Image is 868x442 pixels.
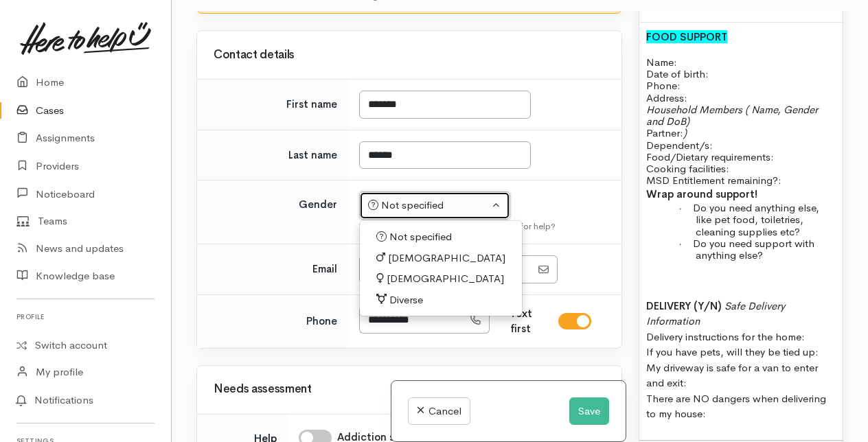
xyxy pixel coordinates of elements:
span: Partner: [646,126,687,139]
span: Diverse [389,292,423,308]
span: Dependent/s: [646,139,713,152]
h3: Contact details [214,49,605,62]
span: [DEMOGRAPHIC_DATA] [388,251,505,266]
label: First name [286,97,337,113]
label: Last name [288,148,337,163]
b: Wrap around support! [646,187,757,200]
h6: Profile [16,307,155,326]
span: Phone: [646,79,681,92]
span: [DEMOGRAPHIC_DATA] [387,271,504,287]
span: · [679,203,693,213]
span: DELIVERY (Y/N) [646,299,722,312]
span: FOOD SUPPORT [646,30,727,43]
p: Delivery instructions for the home: If you have pets, will they be tied up: My driveway is safe f... [646,299,836,422]
button: Not specified [359,191,510,220]
span: Name: [646,56,677,69]
span: Food/Dietary requirements: [646,150,774,163]
i: ) [683,126,687,139]
span: Cooking facilities: [646,162,729,175]
label: Text first [510,306,550,337]
span: Household Members ( Name, Gender and DoB) [646,103,818,128]
button: Save [569,397,609,426]
span: MSD Entitlement remaining?: [646,174,781,187]
span: · [679,239,693,249]
label: Gender [299,197,337,213]
span: Date of birth: [646,67,709,80]
span: Not specified [389,229,452,245]
label: Phone [306,314,337,329]
div: What is the gender of the person asking for help? [359,220,605,233]
label: Email [312,261,337,277]
p: Do you need anything else, like pet food, toiletries, cleaning supplies etc? [696,202,836,237]
span: Address: [646,91,687,104]
p: Do you need support with anything else? [696,237,836,261]
div: Not specified [368,198,489,213]
a: Cancel [408,397,470,426]
h3: Needs assessment [214,383,605,396]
